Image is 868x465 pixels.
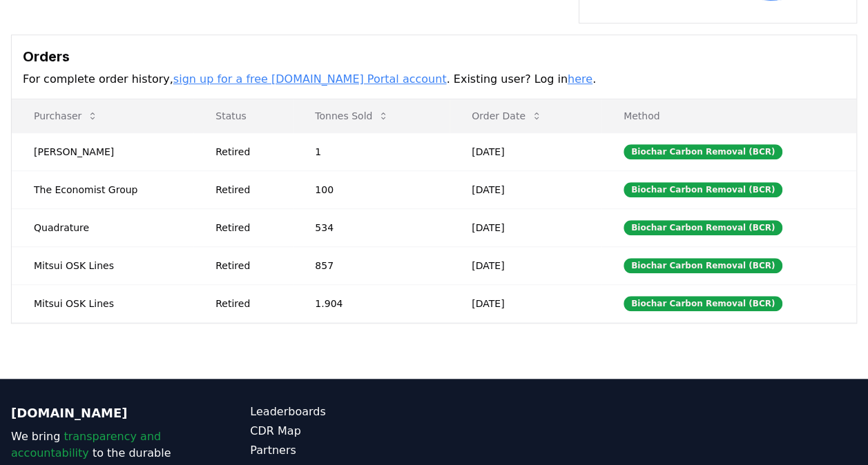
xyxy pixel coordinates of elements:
div: Biochar Carbon Removal (BCR) [624,258,782,273]
td: Quadrature [12,208,193,246]
button: Tonnes Sold [304,102,400,130]
td: 1.904 [293,284,450,322]
a: Leaderboards [250,404,434,420]
td: [DATE] [450,246,601,284]
p: [DOMAIN_NAME] [11,404,195,423]
td: [DATE] [450,132,601,170]
td: [DATE] [450,170,601,208]
td: [DATE] [450,284,601,322]
span: transparency and accountability [11,430,161,459]
td: 1 [293,132,450,170]
td: 534 [293,208,450,246]
td: The Economist Group [12,170,193,208]
div: Biochar Carbon Removal (BCR) [624,220,782,235]
p: For complete order history, . Existing user? Log in . [23,71,845,88]
td: [DATE] [450,208,601,246]
div: Retired [215,221,282,235]
p: Status [204,109,282,123]
a: here [568,72,592,86]
td: 857 [293,246,450,284]
div: Retired [215,259,282,273]
div: Biochar Carbon Removal (BCR) [624,296,782,311]
div: Retired [215,183,282,197]
p: Method [613,109,845,123]
a: sign up for a free [DOMAIN_NAME] Portal account [173,72,447,86]
div: Retired [215,145,282,159]
div: Retired [215,297,282,310]
td: Mitsui OSK Lines [12,284,193,322]
button: Purchaser [23,102,109,130]
button: Order Date [461,102,553,130]
div: Biochar Carbon Removal (BCR) [624,182,782,197]
div: Biochar Carbon Removal (BCR) [624,144,782,159]
a: CDR Map [250,423,434,439]
td: Mitsui OSK Lines [12,246,193,284]
td: [PERSON_NAME] [12,132,193,170]
h3: Orders [23,46,845,67]
a: Partners [250,442,434,459]
td: 100 [293,170,450,208]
